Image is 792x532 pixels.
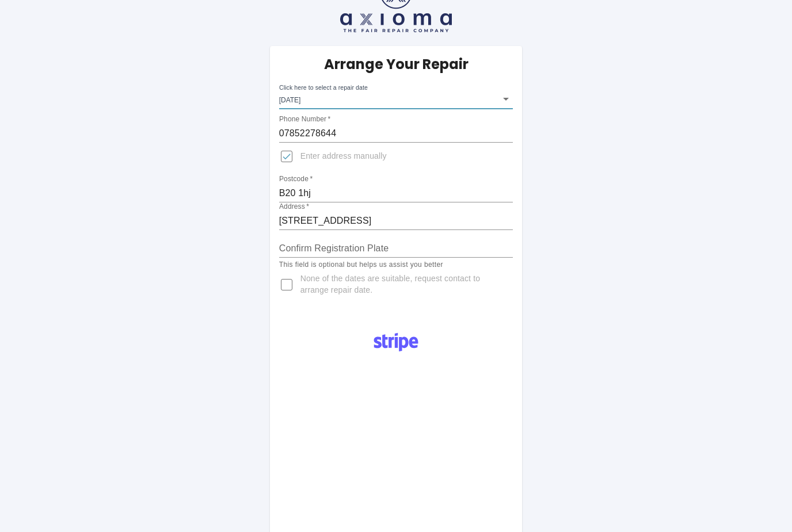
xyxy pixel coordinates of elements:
[300,151,387,162] span: Enter address manually
[279,202,309,212] label: Address
[324,55,469,74] h5: Arrange Your Repair
[300,273,504,296] span: None of the dates are suitable, request contact to arrange repair date.
[279,89,513,109] div: [DATE]
[279,83,368,92] label: Click here to select a repair date
[279,114,330,124] label: Phone Number
[279,259,513,271] p: This field is optional but helps us assist you better
[279,174,313,184] label: Postcode
[367,328,425,356] img: Logo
